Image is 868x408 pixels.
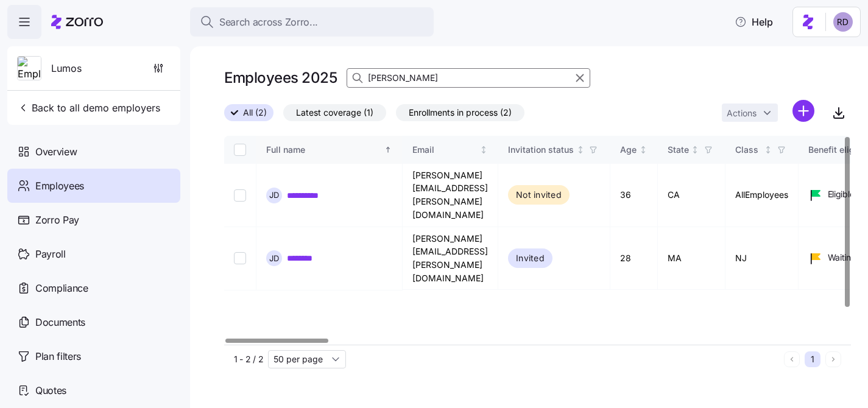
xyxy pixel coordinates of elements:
td: MA [658,227,725,290]
div: Full name [266,143,382,157]
a: Overview [7,135,180,169]
th: ClassNot sorted [725,136,799,164]
input: Select all records [234,144,246,156]
button: Help [725,10,783,34]
span: Zorro Pay [35,213,79,228]
span: Search across Zorro... [219,15,318,30]
div: Not sorted [576,146,585,154]
div: Not sorted [691,146,699,154]
td: 36 [610,164,658,227]
span: Employees [35,178,84,194]
a: Zorro Pay [7,203,180,237]
button: Back to all demo employers [12,96,165,120]
h1: Employees 2025 [224,68,337,87]
div: State [668,143,689,157]
span: Not invited [516,188,562,202]
div: Sorted ascending [384,146,392,154]
span: Actions [727,109,757,118]
input: Select record 1 [234,189,246,201]
div: Not sorted [479,146,488,154]
td: [PERSON_NAME][EMAIL_ADDRESS][PERSON_NAME][DOMAIN_NAME] [403,227,498,290]
th: Invitation statusNot sorted [498,136,610,164]
span: Compliance [35,281,88,296]
div: Not sorted [639,146,647,154]
span: J D [269,254,279,262]
div: Email [412,143,478,157]
a: Employees [7,169,180,203]
td: 28 [610,227,658,290]
img: Employer logo [18,57,41,81]
td: CA [658,164,725,227]
a: Plan filters [7,339,180,373]
div: Age [620,143,637,157]
svg: add icon [792,100,814,122]
span: Back to all demo employers [17,100,160,115]
span: Quotes [35,383,66,398]
div: Invitation status [508,143,574,157]
span: 1 - 2 / 2 [234,353,263,365]
input: Select record 2 [234,252,246,264]
button: Search across Zorro... [190,7,434,37]
th: EmailNot sorted [403,136,498,164]
a: Compliance [7,271,180,305]
span: All (2) [243,105,267,121]
a: Documents [7,305,180,339]
img: 6d862e07fa9c5eedf81a4422c42283ac [833,12,853,32]
th: StateNot sorted [658,136,725,164]
input: Search Employees [347,68,590,88]
button: 1 [805,351,820,367]
button: Next page [825,351,841,367]
button: Actions [722,104,778,122]
th: Full nameSorted ascending [256,136,403,164]
th: AgeNot sorted [610,136,658,164]
button: Previous page [784,351,800,367]
a: Quotes [7,373,180,407]
td: NJ [725,227,799,290]
span: Invited [516,251,545,266]
span: Lumos [51,61,82,76]
span: Plan filters [35,349,81,364]
a: Payroll [7,237,180,271]
div: Class [735,143,762,157]
span: Documents [35,315,85,330]
span: Enrollments in process (2) [409,105,512,121]
td: [PERSON_NAME][EMAIL_ADDRESS][PERSON_NAME][DOMAIN_NAME] [403,164,498,227]
span: Overview [35,144,77,160]
div: Not sorted [764,146,772,154]
td: AllEmployees [725,164,799,227]
span: Latest coverage (1) [296,105,373,121]
span: J D [269,191,279,199]
span: Help [735,15,773,29]
span: Payroll [35,247,66,262]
